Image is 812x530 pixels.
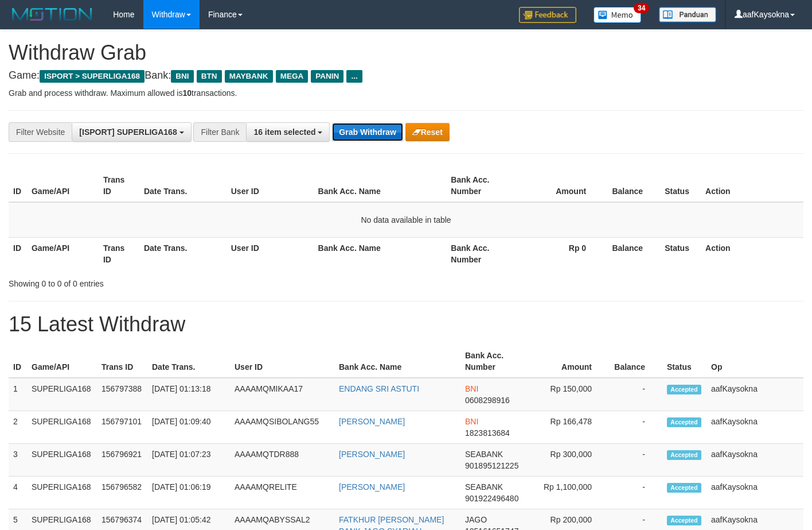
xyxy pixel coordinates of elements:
th: Amount [518,169,603,202]
a: ENDANG SRI ASTUTI [339,384,419,393]
td: aafKaysokna [706,411,803,444]
th: ID [9,169,27,202]
img: Feedback.jpg [519,7,576,23]
span: Copy 0608298916 to clipboard [465,396,510,405]
span: Accepted [667,385,701,394]
th: Game/API [27,237,99,270]
span: Copy 1823813684 to clipboard [465,428,510,438]
td: aafKaysokna [706,444,803,477]
td: 3 [9,444,27,477]
th: Op [706,345,803,378]
th: Game/API [27,345,97,378]
th: Bank Acc. Name [334,345,460,378]
img: Button%20Memo.svg [594,7,642,23]
td: 4 [9,477,27,509]
td: SUPERLIGA168 [27,411,97,444]
td: - [609,378,662,411]
h4: Game: Bank: [9,70,803,82]
td: Rp 166,478 [528,411,609,444]
h1: 15 Latest Withdraw [9,313,803,336]
th: Date Trans. [147,345,230,378]
th: Status [660,237,701,270]
td: - [609,477,662,509]
td: 156796582 [97,477,147,509]
td: 156797388 [97,378,147,411]
td: SUPERLIGA168 [27,477,97,509]
a: [PERSON_NAME] [339,450,405,459]
th: Status [662,345,706,378]
td: 156796921 [97,444,147,477]
td: 156797101 [97,411,147,444]
span: SEABANK [465,482,503,492]
td: Rp 300,000 [528,444,609,477]
span: ... [346,70,362,83]
th: Bank Acc. Number [446,169,518,202]
th: Game/API [27,169,99,202]
th: Balance [603,237,660,270]
button: 16 item selected [246,122,330,142]
th: Amount [528,345,609,378]
img: MOTION_logo.png [9,6,96,23]
p: Grab and process withdraw. Maximum allowed is transactions. [9,87,803,99]
td: 2 [9,411,27,444]
th: Bank Acc. Name [314,169,447,202]
span: [ISPORT] SUPERLIGA168 [79,127,177,137]
th: Trans ID [99,169,139,202]
span: Accepted [667,483,701,493]
div: Showing 0 to 0 of 0 entries [9,273,330,289]
td: Rp 150,000 [528,378,609,411]
td: No data available in table [9,202,803,238]
h1: Withdraw Grab [9,41,803,64]
span: JAGO [465,515,487,524]
span: 34 [634,3,649,13]
th: Balance [603,169,660,202]
span: BNI [465,384,478,393]
th: Bank Acc. Number [460,345,528,378]
td: Rp 1,100,000 [528,477,609,509]
td: [DATE] 01:07:23 [147,444,230,477]
span: BNI [465,417,478,426]
td: SUPERLIGA168 [27,378,97,411]
span: Accepted [667,516,701,525]
td: - [609,411,662,444]
td: aafKaysokna [706,378,803,411]
div: Filter Bank [193,122,246,142]
th: Bank Acc. Name [314,237,447,270]
td: - [609,444,662,477]
strong: 10 [182,88,192,98]
button: Grab Withdraw [332,123,403,141]
th: Status [660,169,701,202]
th: Trans ID [99,237,139,270]
td: 1 [9,378,27,411]
span: MAYBANK [225,70,273,83]
th: Trans ID [97,345,147,378]
a: [PERSON_NAME] [339,417,405,426]
td: AAAAMQMIKAA17 [230,378,334,411]
th: Action [701,237,803,270]
th: Balance [609,345,662,378]
span: ISPORT > SUPERLIGA168 [40,70,145,83]
th: ID [9,345,27,378]
td: AAAAMQRELITE [230,477,334,509]
th: Date Trans. [139,237,227,270]
td: aafKaysokna [706,477,803,509]
th: ID [9,237,27,270]
td: [DATE] 01:06:19 [147,477,230,509]
span: BNI [171,70,193,83]
span: Accepted [667,417,701,427]
span: PANIN [311,70,343,83]
span: SEABANK [465,450,503,459]
td: AAAAMQSIBOLANG55 [230,411,334,444]
span: Accepted [667,450,701,460]
img: panduan.png [659,7,716,22]
th: User ID [227,237,314,270]
td: [DATE] 01:09:40 [147,411,230,444]
td: [DATE] 01:13:18 [147,378,230,411]
span: BTN [197,70,222,83]
button: [ISPORT] SUPERLIGA168 [72,122,191,142]
th: User ID [230,345,334,378]
span: 16 item selected [253,127,315,137]
span: MEGA [276,70,309,83]
th: Action [701,169,803,202]
th: Date Trans. [139,169,227,202]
